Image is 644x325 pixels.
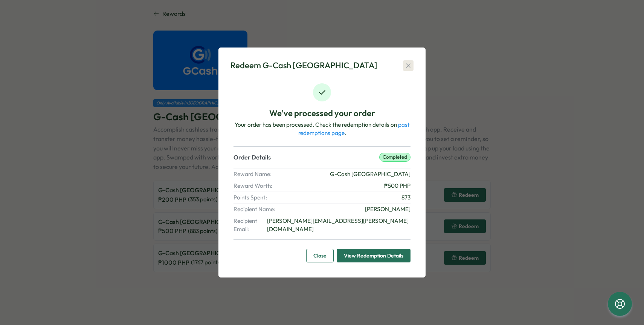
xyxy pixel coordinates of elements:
a: past redemptions page [298,121,410,136]
span: Recipient Name: [233,205,276,213]
p: Order Details [233,153,271,162]
span: Recipient Email: [233,217,266,233]
span: ₱ 500 PHP [384,182,411,190]
span: Close [313,249,327,262]
p: We've processed your order [269,107,375,119]
span: Reward Worth: [233,182,276,190]
div: Redeem G-Cash [GEOGRAPHIC_DATA] [230,60,377,71]
span: [PERSON_NAME][EMAIL_ADDRESS][PERSON_NAME][DOMAIN_NAME] [267,217,411,233]
p: completed [379,153,411,162]
span: View Redemption Details [344,249,403,262]
span: G-Cash [GEOGRAPHIC_DATA] [330,170,411,178]
span: Reward Name: [233,170,276,178]
button: View Redemption Details [337,249,411,262]
span: Points Spent: [233,193,276,202]
button: Close [306,249,334,262]
p: Your order has been processed. Check the redemption details on . [233,121,411,137]
span: 873 [401,193,411,202]
span: [PERSON_NAME] [365,205,411,213]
